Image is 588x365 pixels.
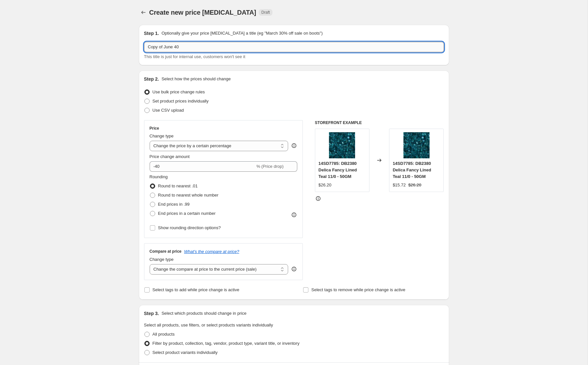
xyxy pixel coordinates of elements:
div: help [291,142,297,149]
span: Draft [261,10,270,15]
span: Select tags to add while price change is active [153,287,239,292]
span: Show rounding direction options? [158,225,221,230]
span: Select all products, use filters, or select products variants individually [144,323,273,327]
p: Select how the prices should change [161,76,231,82]
div: $15.72 [393,182,406,188]
img: 210560_80x.jpg [403,132,430,158]
span: All products [153,332,175,337]
h3: Price [150,126,159,131]
span: Use bulk price change rules [153,89,205,94]
span: Round to nearest .01 [158,183,198,188]
button: Price change jobs [139,8,148,17]
span: 14SD7785: DB2380 Delica Fancy Lined Teal 11/0 - 50GM [393,161,431,179]
h2: Step 2. [144,76,159,82]
h2: Step 1. [144,30,159,37]
span: End prices in a certain number [158,211,216,216]
div: help [291,266,297,272]
h2: Step 3. [144,310,159,317]
button: What's the compare at price? [184,249,239,254]
span: Create new price [MEDICAL_DATA] [149,9,256,16]
span: Set product prices individually [153,99,209,103]
input: 30% off holiday sale [144,42,444,52]
input: -15 [150,161,255,172]
img: 210560_80x.jpg [329,132,355,158]
p: Select which products should change in price [161,310,246,317]
span: Change type [150,257,174,262]
p: Optionally give your price [MEDICAL_DATA] a title (eg "March 30% off sale on boots") [161,30,322,37]
span: Rounding [150,174,168,179]
strike: $26.20 [408,182,421,188]
h3: Compare at price [150,249,182,254]
span: Change type [150,134,174,138]
h6: STOREFRONT EXAMPLE [315,120,444,125]
span: 14SD7785: DB2380 Delica Fancy Lined Teal 11/0 - 50GM [318,161,357,179]
span: Select tags to remove while price change is active [311,287,405,292]
span: Round to nearest whole number [158,193,219,198]
span: Price change amount [150,154,190,159]
span: % (Price drop) [256,164,284,169]
span: Use CSV upload [153,108,184,113]
div: $26.20 [318,182,332,188]
span: Select product variants individually [153,350,218,355]
span: Filter by product, collection, tag, vendor, product type, variant title, or inventory [153,341,300,346]
span: This title is just for internal use, customers won't see it [144,54,245,59]
span: End prices in .99 [158,202,190,207]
